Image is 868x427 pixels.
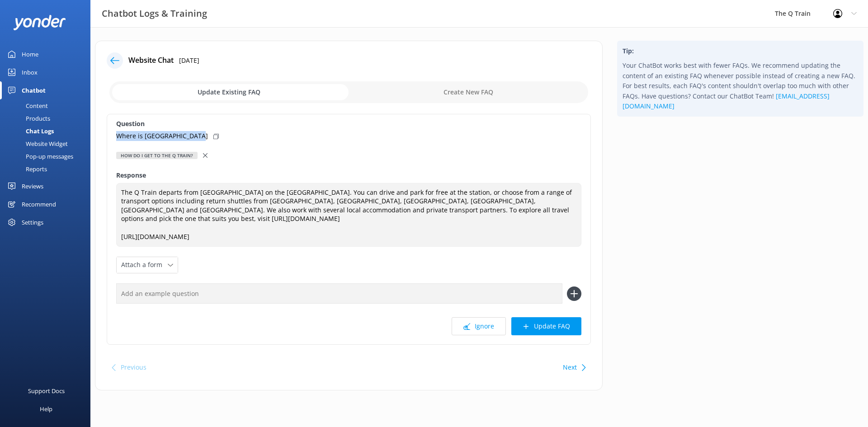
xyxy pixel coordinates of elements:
div: Support Docs [28,382,65,400]
p: [DATE] [179,56,199,66]
a: Website Widget [5,137,90,150]
div: Recommend [22,195,56,213]
div: How do I get to The Q Train? [116,152,198,159]
div: Home [22,45,38,63]
a: Chat Logs [5,125,90,137]
h4: Tip: [623,46,858,56]
div: Settings [22,213,43,231]
div: Chat Logs [5,125,54,137]
button: Next [563,358,577,376]
h3: Chatbot Logs & Training [102,6,207,21]
button: Update FAQ [511,317,581,335]
button: Ignore [452,317,506,335]
div: Inbox [22,63,38,81]
div: Chatbot [22,81,46,99]
div: Reports [5,163,47,175]
h4: Website Chat [128,55,174,66]
div: Help [40,400,52,418]
div: Pop-up messages [5,150,73,163]
div: Products [5,112,50,125]
textarea: The Q Train departs from [GEOGRAPHIC_DATA] on the [GEOGRAPHIC_DATA]. You can drive and park for f... [116,183,581,247]
img: yonder-white-logo.png [14,15,66,30]
div: Content [5,99,48,112]
div: Website Widget [5,137,68,150]
a: Pop-up messages [5,150,90,163]
p: Your ChatBot works best with fewer FAQs. We recommend updating the content of an existing FAQ whe... [623,61,858,111]
a: Reports [5,163,90,175]
span: Attach a form [121,260,168,270]
a: Content [5,99,90,112]
div: Reviews [22,177,43,195]
p: Where is [GEOGRAPHIC_DATA] [116,131,208,141]
a: Products [5,112,90,125]
label: Question [116,119,581,129]
input: Add an example question [116,283,562,304]
a: [EMAIL_ADDRESS][DOMAIN_NAME] [623,92,830,110]
label: Response [116,170,581,180]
